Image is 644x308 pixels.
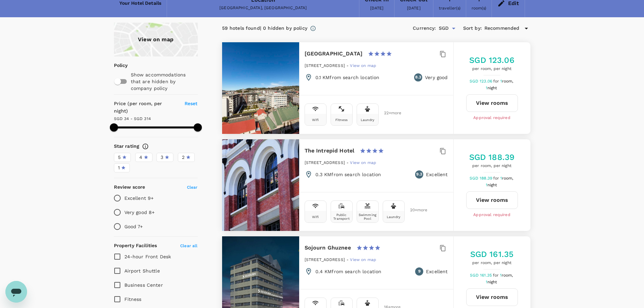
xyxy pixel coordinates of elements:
span: per room, per night [470,260,514,266]
span: - [347,63,350,68]
span: 3 [161,154,163,161]
h6: Star rating [114,143,140,150]
div: Fitness [335,118,348,122]
span: 1 [500,79,515,84]
span: Reset [185,101,198,106]
span: [DATE] [407,6,421,10]
span: Airport Shuttle [124,268,160,274]
a: View on map [350,63,376,68]
p: Excellent [426,171,448,178]
span: for [493,273,500,278]
p: Excellent 9+ [124,195,154,202]
span: Recommended [484,25,520,32]
p: 0.3 KM from search location [315,171,381,178]
span: room, [502,273,513,278]
span: 1 [118,164,120,171]
a: View on map [350,257,376,262]
svg: Star ratings are awarded to properties to represent the quality of services, facilities, and amen... [142,143,149,150]
span: View on map [350,160,376,165]
span: 1 [486,86,498,90]
span: [STREET_ADDRESS] [305,160,345,165]
div: [GEOGRAPHIC_DATA], [GEOGRAPHIC_DATA] [172,5,354,11]
h6: [GEOGRAPHIC_DATA] [305,49,363,58]
p: 0.1 KM from search location [315,74,380,81]
span: - [347,160,350,165]
span: 2 [182,154,185,161]
span: 5 [118,154,121,161]
span: SGD 34 - SGD 314 [114,116,151,121]
span: [DATE] [370,6,384,10]
p: Good 7+ [124,223,143,230]
span: night [487,183,497,187]
span: for [493,176,500,181]
div: Laundry [387,215,400,219]
span: 8.3 [415,74,421,81]
span: Business Center [124,282,163,288]
a: View on map [350,160,376,165]
h5: SGD 123.06 [469,55,515,66]
p: Policy [114,62,118,69]
button: View rooms [466,94,518,112]
span: 9.3 [416,171,422,178]
div: Wifi [312,215,319,219]
span: SGD 123.06 [470,79,494,84]
span: per room, per night [469,66,515,72]
h6: Price (per room, per night) [114,100,177,115]
span: 4 [139,154,142,161]
span: room(s) [472,6,486,10]
span: 20 + more [410,208,420,212]
h6: The Intrepid Hotel [305,146,355,156]
span: Approval required [473,115,510,121]
p: Excellent [426,268,448,275]
span: SGD 188.39 [470,176,494,181]
button: Open [449,24,458,33]
h6: Review score [114,184,145,191]
span: 9 [418,268,421,275]
span: [STREET_ADDRESS] [305,63,345,68]
p: Very good 8+ [124,209,155,216]
span: 1 [486,280,498,284]
button: View rooms [466,288,518,306]
span: Fitness [124,297,142,302]
iframe: Button to launch messaging window [5,281,27,303]
span: View on map [350,63,376,68]
button: View rooms [466,191,518,209]
span: 1 [500,176,515,181]
span: Approval required [473,212,510,218]
span: traveller(s) [439,6,460,10]
p: 0.4 KM from search location [315,268,382,275]
span: - [347,257,350,262]
span: night [487,86,497,90]
span: [STREET_ADDRESS] [305,257,345,262]
p: Show accommodations that are hidden by company policy [131,71,197,92]
div: Wifi [312,118,319,122]
span: Clear all [180,243,197,248]
span: for [493,79,500,84]
span: night [487,280,497,284]
h5: SGD 188.39 [469,152,515,163]
span: View on map [350,257,376,262]
div: Public Transport [332,213,351,220]
h6: Sort by : [463,25,482,32]
h5: SGD 161.35 [470,249,514,260]
h6: Currency : [413,25,436,32]
div: Laundry [361,118,374,122]
h6: Property Facilities [114,242,157,250]
span: 22 + more [384,111,394,115]
span: SGD 161.35 [470,273,493,278]
span: 24-hour Front Desk [124,254,171,259]
span: 1 [486,183,498,187]
a: View on map [114,23,198,56]
div: 59 hotels found | 0 hidden by policy [222,25,307,32]
div: Swimming Pool [358,213,377,220]
span: per room, per night [469,163,515,169]
span: room, [502,176,514,181]
p: Very good [425,74,448,81]
span: Clear [187,185,198,190]
span: 1 [500,273,514,278]
h6: Sojourn Ghuznee [305,243,351,253]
